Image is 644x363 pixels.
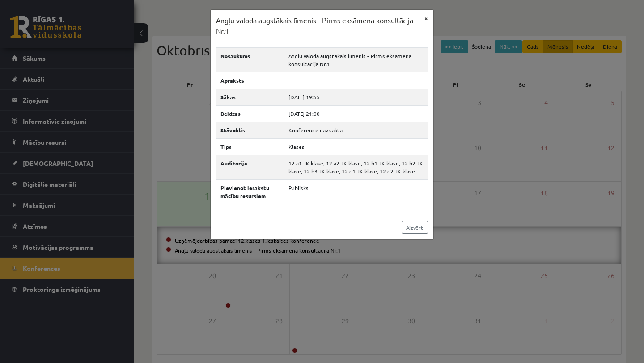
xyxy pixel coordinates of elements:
th: Pievienot ierakstu mācību resursiem [216,180,284,204]
th: Sākas [216,89,284,106]
th: Beidzas [216,106,284,122]
td: Klases [284,139,428,155]
td: Publisks [284,180,428,204]
th: Stāvoklis [216,122,284,139]
td: Angļu valoda augstākais līmenis - Pirms eksāmena konsultācija Nr.1 [284,48,428,72]
th: Apraksts [216,72,284,89]
th: Auditorija [216,155,284,180]
a: Aizvērt [402,221,428,234]
td: [DATE] 21:00 [284,106,428,122]
th: Tips [216,139,284,155]
td: Konference nav sākta [284,122,428,139]
th: Nosaukums [216,48,284,72]
td: 12.a1 JK klase, 12.a2 JK klase, 12.b1 JK klase, 12.b2 JK klase, 12.b3 JK klase, 12.c1 JK klase, 1... [284,155,428,180]
button: × [419,10,433,27]
td: [DATE] 19:55 [284,89,428,106]
h3: Angļu valoda augstākais līmenis - Pirms eksāmena konsultācija Nr.1 [216,15,419,36]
